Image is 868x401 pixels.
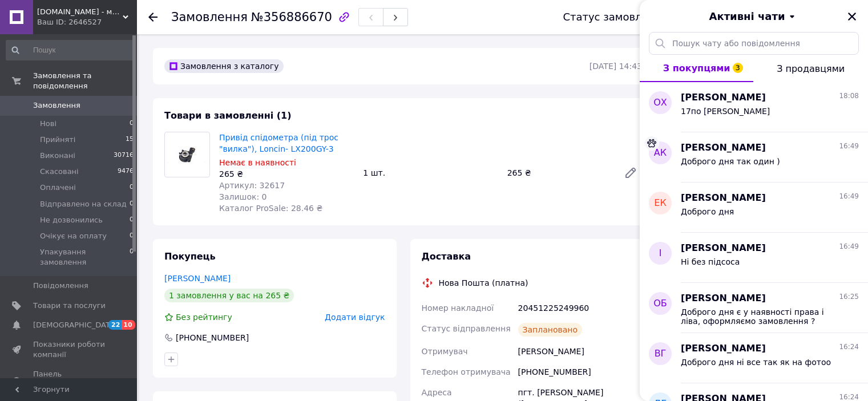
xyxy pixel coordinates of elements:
div: Заплановано [518,323,583,337]
span: Повідомлення [33,281,88,291]
span: АК [654,147,667,160]
time: [DATE] 14:43 [590,62,642,71]
div: 265 ₴ [503,165,615,181]
span: Доставка [422,251,471,262]
span: Залишок: 0 [219,192,267,201]
span: Каталог ProSale: 28.46 ₴ [219,204,322,213]
span: Телефон отримувача [422,367,511,376]
span: [PERSON_NAME] [681,141,766,155]
a: Привід спідометра (під трос "вилка"), Loncin- LX200GY-3 [219,133,338,153]
span: Покупець [164,251,216,262]
button: ВГ[PERSON_NAME]16:24Доброго дня ні все так як на фотоо [640,333,868,383]
span: 30716 [114,151,134,161]
div: 20451225249960 [516,298,644,318]
span: Товари та послуги [33,301,106,311]
span: Немає в наявності [219,158,296,167]
button: АК[PERSON_NAME]16:49Доброго дня так один ) [640,132,868,183]
span: Доброго дня так один ) [681,157,780,166]
button: З продавцями [753,55,868,82]
span: Нові [40,119,56,129]
span: 17по [PERSON_NAME] [681,107,770,116]
span: Замовлення [33,100,80,111]
span: І [659,247,662,260]
button: Закрити [845,10,859,23]
span: 22 [108,320,122,330]
span: Номер накладної [422,303,494,313]
div: Повернутися назад [148,11,158,23]
span: Доброго дня ні все так як на фотоо [681,358,831,367]
span: Упакування замовлення [40,247,130,268]
span: ОХ [653,96,667,110]
span: 16:24 [839,342,859,352]
button: Активні чати [672,9,836,24]
span: ВГ [655,347,667,361]
div: 1 шт. [358,165,502,181]
div: Ваш ID: 2646527 [37,17,137,27]
span: [DEMOGRAPHIC_DATA] [33,320,118,330]
span: Панель управління [33,369,106,390]
span: 15 [126,135,134,145]
a: [PERSON_NAME] [164,274,231,283]
button: З покупцями3 [640,55,753,82]
span: [PERSON_NAME] [681,292,766,305]
button: ек[PERSON_NAME]16:49Доброго дня [640,183,868,233]
span: 18:08 [839,91,859,101]
div: 265 ₴ [219,168,354,180]
div: [PHONE_NUMBER] [516,362,644,382]
span: JAPANMOTO.COM.UA - мотозапчасти & мотоцикли [37,7,123,17]
span: 16:49 [839,242,859,252]
span: [PERSON_NAME] [681,192,766,205]
span: Артикул: 32617 [219,181,285,190]
span: Додати відгук [325,313,385,322]
span: Ні без підсоса [681,257,740,266]
span: Доброго дня [681,207,734,216]
span: 10 [122,320,135,330]
button: ОХ[PERSON_NAME]18:0817по [PERSON_NAME] [640,82,868,132]
span: [PERSON_NAME] [681,242,766,255]
div: Статус замовлення [563,11,668,23]
span: Адреса [422,388,452,397]
span: Замовлення [171,10,248,24]
span: 0 [130,247,134,268]
span: Товари в замовленні (1) [164,110,292,121]
span: 0 [130,215,134,225]
input: Пошук чату або повідомлення [649,32,859,55]
div: Нова Пошта (платна) [436,277,531,289]
span: Доброго дня є у наявності права і ліва, оформляємо замовлення ? [681,307,843,326]
button: І[PERSON_NAME]16:49Ні без підсоса [640,233,868,283]
span: Виконані [40,151,75,161]
span: Без рейтингу [176,313,232,322]
span: З покупцями [663,63,730,74]
span: Оплачені [40,183,76,193]
span: 3 [733,63,743,73]
span: 16:49 [839,141,859,151]
div: [PHONE_NUMBER] [175,332,250,343]
span: Скасовані [40,167,79,177]
div: Замовлення з каталогу [164,59,284,73]
span: З продавцями [777,63,845,74]
span: 9476 [118,167,134,177]
button: ОБ[PERSON_NAME]16:25Доброго дня є у наявності права і ліва, оформляємо замовлення ? [640,283,868,333]
span: Не дозвонились [40,215,103,225]
span: Замовлення та повідомлення [33,71,137,91]
input: Пошук [6,40,135,60]
div: [PERSON_NAME] [516,341,644,362]
span: Прийняті [40,135,75,145]
a: Редагувати [619,161,642,184]
span: 16:49 [839,192,859,201]
span: Показники роботи компанії [33,339,106,360]
span: 0 [130,199,134,209]
span: Очікує на оплату [40,231,107,241]
span: 16:25 [839,292,859,302]
div: 1 замовлення у вас на 265 ₴ [164,289,294,302]
span: Відправлено на склад [40,199,127,209]
span: Отримувач [422,347,468,356]
span: 0 [130,119,134,129]
span: 0 [130,183,134,193]
span: ек [654,197,666,210]
span: ОБ [653,297,667,310]
img: Привід спідометра (під трос "вилка"), Loncin- LX200GY-3 [165,132,209,177]
span: №356886670 [251,10,332,24]
span: Активні чати [709,9,785,24]
span: Статус відправлення [422,324,511,333]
